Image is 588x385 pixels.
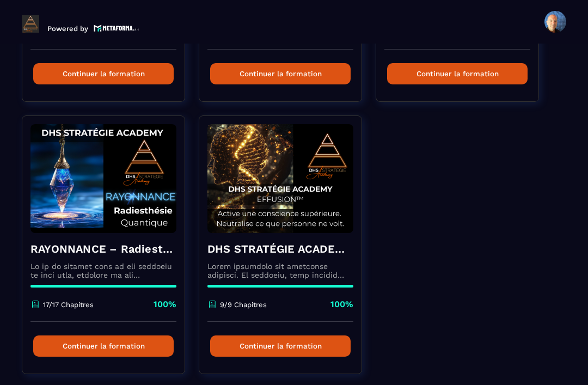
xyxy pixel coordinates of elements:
[210,335,351,357] button: Continuer la formation
[207,262,353,279] p: Lorem ipsumdolo sit ametconse adipisci. El seddoeiu, temp incidid utla et dolo ma aliqu enimadmi ...
[47,25,88,33] p: Powered by
[30,124,176,233] img: formation-background
[207,124,353,233] img: formation-background
[33,63,174,84] button: Continuer la formation
[22,15,39,33] img: logo-branding
[33,335,174,357] button: Continuer la formation
[94,23,139,33] img: logo
[220,301,267,309] p: 9/9 Chapitres
[387,63,528,84] button: Continuer la formation
[210,63,351,84] button: Continuer la formation
[30,262,176,279] p: Lo ip do sitamet cons ad eli seddoeiu te inci utla, etdolore ma ali enimadmin ve qui nostru ex ul...
[30,241,176,256] h4: RAYONNANCE – Radiesthésie Quantique™ - DHS Strategie Academy
[154,298,176,310] p: 100%
[207,241,353,256] h4: DHS STRATÉGIE ACADEMY™ – EFFUSION
[43,301,94,309] p: 17/17 Chapitres
[330,298,353,310] p: 100%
